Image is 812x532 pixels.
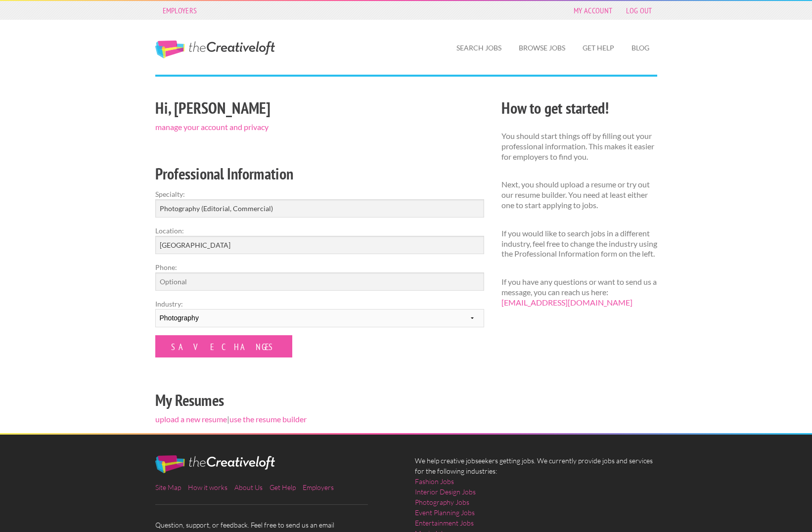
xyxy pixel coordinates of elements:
[621,3,657,17] a: Log Out
[501,277,657,308] p: If you have any questions or want to send us a message, you can reach us here:
[415,507,475,518] a: Event Planning Jobs
[155,414,227,424] a: upload a new resume
[569,3,617,17] a: My Account
[501,131,657,162] p: You should start things off by filling out your professional information. This makes it easier fo...
[155,236,484,254] input: e.g. New York, NY
[158,3,202,17] a: Employers
[415,476,454,487] a: Fashion Jobs
[511,37,573,59] a: Browse Jobs
[415,487,476,497] a: Interior Design Jobs
[415,497,469,507] a: Photography Jobs
[155,299,484,309] label: Industry:
[575,37,622,59] a: Get Help
[501,228,657,259] p: If you would like to search jobs in a different industry, feel free to change the industry using ...
[155,483,181,491] a: Site Map
[155,389,484,411] h2: My Resumes
[234,483,263,491] a: About Us
[155,335,292,357] input: Save Changes
[501,298,632,307] a: [EMAIL_ADDRESS][DOMAIN_NAME]
[415,518,474,528] a: Entertainment Jobs
[155,455,275,473] img: The Creative Loft
[155,272,484,291] input: Optional
[501,97,657,119] h2: How to get started!
[188,483,227,491] a: How it works
[624,37,657,59] a: Blog
[449,37,509,59] a: Search Jobs
[155,41,275,58] a: The Creative Loft
[501,179,657,210] p: Next, you should upload a resume or try out our resume builder. You need at least either one to s...
[303,483,334,491] a: Employers
[155,189,484,199] label: Specialty:
[155,225,484,236] label: Location:
[155,163,484,185] h2: Professional Information
[146,95,493,433] div: |
[270,483,296,491] a: Get Help
[155,262,484,272] label: Phone:
[229,414,307,424] a: use the resume builder
[155,97,484,119] h2: Hi, [PERSON_NAME]
[155,122,269,132] a: manage your account and privacy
